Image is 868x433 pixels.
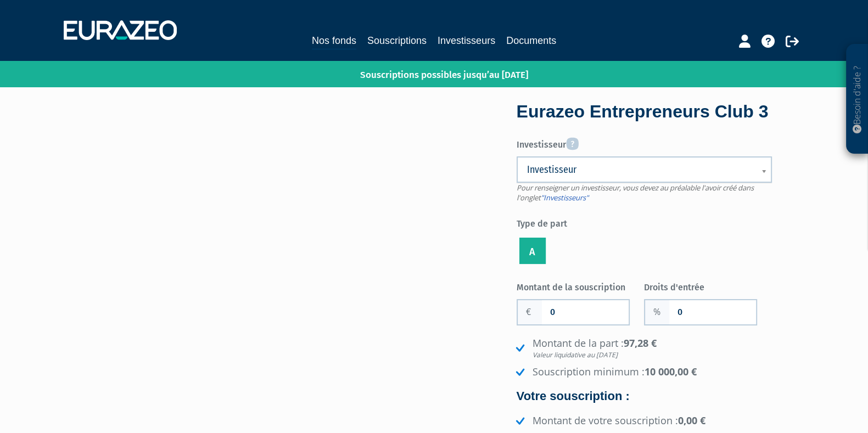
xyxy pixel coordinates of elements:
[64,20,177,40] img: 1732889491-logotype_eurazeo_blanc_rvb.png
[312,33,356,50] a: Nos fonds
[669,300,756,324] input: Frais d'entrée
[517,390,772,403] h4: Votre souscription :
[645,365,697,378] strong: 10 000,00 €
[517,278,645,294] label: Montant de la souscription
[328,63,528,82] p: Souscriptions possibles jusqu’au [DATE]
[542,300,629,324] input: Montant de la souscription souhaité
[519,238,546,264] label: A
[97,104,485,322] iframe: Eurazeo Entrepreneurs Club 3
[517,183,754,203] span: Pour renseigner un investisseur, vous devez au préalable l'avoir créé dans l'onglet
[533,336,772,360] strong: 97,28 €
[513,365,772,379] li: Souscription minimum :
[438,33,495,48] a: Investisseurs
[527,163,747,176] span: Investisseur
[506,33,556,48] a: Documents
[644,278,772,294] label: Droits d'entrée
[367,33,427,48] a: Souscriptions
[513,336,772,360] li: Montant de la part :
[513,414,772,428] li: Montant de votre souscription :
[541,193,589,203] a: "Investisseurs"
[517,133,772,151] label: Investisseur
[533,350,772,359] em: Valeur liquidative au [DATE]
[517,99,772,125] div: Eurazeo Entrepreneurs Club 3
[678,414,705,427] strong: 0,00 €
[517,214,772,230] label: Type de part
[851,50,864,149] p: Besoin d'aide ?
